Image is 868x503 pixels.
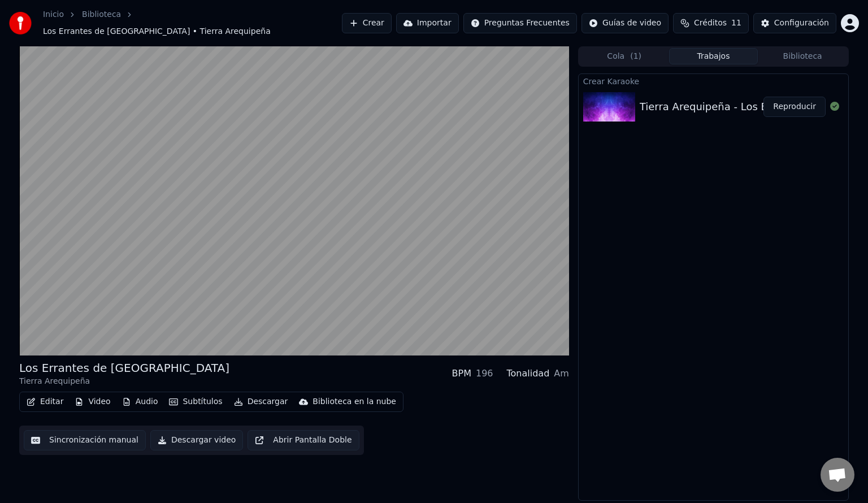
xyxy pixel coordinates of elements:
button: Editar [22,394,68,410]
a: Biblioteca [82,9,121,20]
button: Biblioteca [758,48,847,64]
div: Tierra Arequipeña [19,376,229,387]
span: ( 1 ) [630,51,641,62]
button: Video [70,394,115,410]
button: Cola [580,48,669,64]
button: Subtítulos [164,394,227,410]
button: Trabajos [669,48,758,64]
button: Crear [342,13,392,33]
button: Guías de video [581,13,669,33]
button: Preguntas Frecuentes [463,13,577,33]
button: Reproducir [763,97,826,117]
button: Sincronización manual [24,430,146,450]
button: Descargar [229,394,293,410]
div: Biblioteca en la nube [313,396,396,407]
div: Configuración [774,18,829,29]
span: 11 [731,18,741,29]
nav: breadcrumb [43,9,342,37]
img: youka [9,12,32,34]
div: Los Errantes de [GEOGRAPHIC_DATA] [19,360,229,376]
button: Créditos11 [673,13,749,33]
div: 196 [476,367,493,380]
div: BPM [452,367,471,380]
button: Abrir Pantalla Doble [248,430,359,450]
a: Inicio [43,9,64,20]
button: Descargar video [150,430,243,450]
button: Configuración [753,13,836,33]
button: Importar [396,13,459,33]
button: Audio [118,394,163,410]
a: Chat abierto [821,458,854,492]
div: Am [554,367,569,380]
span: Créditos [694,18,727,29]
div: Tonalidad [507,367,550,380]
div: Crear Karaoke [579,74,848,88]
span: Los Errantes de [GEOGRAPHIC_DATA] • Tierra Arequipeña [43,26,271,37]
